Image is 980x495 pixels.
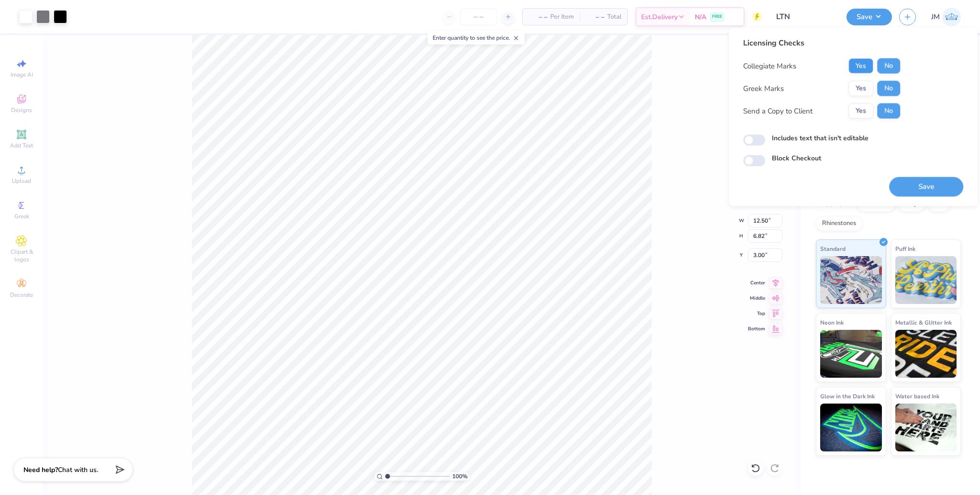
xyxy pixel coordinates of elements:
[585,12,604,22] span: – –
[848,81,873,96] button: Yes
[772,133,869,143] label: Includes text that isn't editable
[550,12,574,22] span: Per Item
[748,326,765,332] span: Bottom
[769,7,839,26] input: Untitled Design
[695,12,706,22] span: N/A
[58,465,98,474] span: Chat with us.
[10,291,33,299] span: Decorate
[820,404,882,451] img: Glow in the Dark Ink
[895,330,957,378] img: Metallic & Glitter Ink
[848,103,873,119] button: Yes
[895,317,952,327] span: Metallic & Glitter Ink
[942,8,961,26] img: John Michael Binayas
[641,12,678,22] span: Est. Delivery
[23,465,58,474] strong: Need help?
[11,106,32,114] span: Designs
[877,58,900,74] button: No
[748,280,765,286] span: Center
[895,244,915,254] span: Puff Ink
[10,142,33,149] span: Add Text
[743,37,900,49] div: Licensing Checks
[772,153,821,163] label: Block Checkout
[12,177,31,185] span: Upload
[460,8,497,25] input: – –
[820,391,875,401] span: Glow in the Dark Ink
[14,213,29,220] span: Greek
[816,216,862,231] div: Rhinestones
[743,83,784,94] div: Greek Marks
[848,58,873,74] button: Yes
[748,295,765,302] span: Middle
[877,103,900,119] button: No
[820,256,882,304] img: Standard
[607,12,622,22] span: Total
[895,256,957,304] img: Puff Ink
[528,12,547,22] span: – –
[820,330,882,378] img: Neon Ink
[427,31,524,45] div: Enter quantity to see the price.
[820,317,844,327] span: Neon Ink
[895,404,957,451] img: Water based Ink
[895,391,939,401] span: Water based Ink
[931,11,940,22] span: JM
[11,71,33,79] span: Image AI
[820,244,846,254] span: Standard
[846,9,892,25] button: Save
[5,248,38,263] span: Clipart & logos
[748,310,765,317] span: Top
[743,60,796,71] div: Collegiate Marks
[712,13,722,20] span: FREE
[931,8,961,26] a: JM
[877,81,900,96] button: No
[452,472,468,481] span: 100 %
[743,105,813,116] div: Send a Copy to Client
[889,177,963,197] button: Save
